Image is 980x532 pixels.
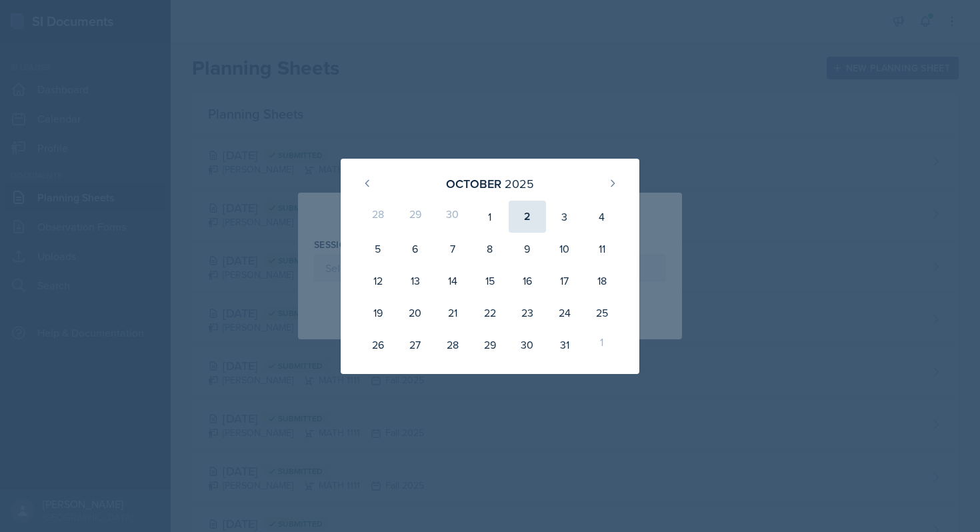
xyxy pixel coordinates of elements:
div: 29 [471,329,509,361]
div: October [446,175,501,193]
div: 3 [546,201,583,233]
div: 6 [397,233,434,265]
div: 11 [583,233,621,265]
div: 18 [583,265,621,297]
div: 29 [397,201,434,233]
div: 4 [583,201,621,233]
div: 25 [583,297,621,329]
div: 5 [359,233,397,265]
div: 19 [359,297,397,329]
div: 17 [546,265,583,297]
div: 21 [434,297,471,329]
div: 10 [546,233,583,265]
div: 30 [434,201,471,233]
div: 1 [471,201,509,233]
div: 2 [509,201,546,233]
div: 28 [359,201,397,233]
div: 28 [434,329,471,361]
div: 23 [509,297,546,329]
div: 7 [434,233,471,265]
div: 12 [359,265,397,297]
div: 27 [397,329,434,361]
div: 15 [471,265,509,297]
div: 8 [471,233,509,265]
div: 16 [509,265,546,297]
div: 22 [471,297,509,329]
div: 14 [434,265,471,297]
div: 31 [546,329,583,361]
div: 26 [359,329,397,361]
div: 13 [397,265,434,297]
div: 30 [509,329,546,361]
div: 20 [397,297,434,329]
div: 24 [546,297,583,329]
div: 2025 [505,175,534,193]
div: 9 [509,233,546,265]
div: 1 [583,329,621,361]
